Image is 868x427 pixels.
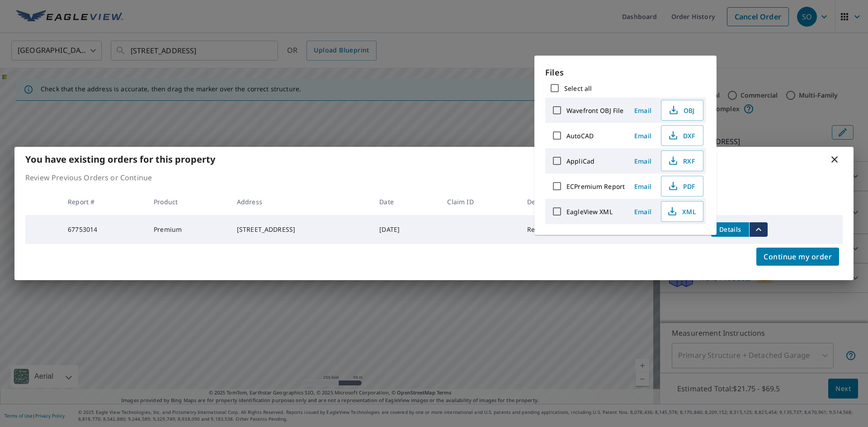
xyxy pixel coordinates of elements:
[628,154,657,168] button: Email
[372,215,440,244] td: [DATE]
[25,153,215,165] b: You have existing orders for this property
[628,129,657,143] button: Email
[566,131,594,140] label: AutoCAD
[564,84,592,93] label: Select all
[628,179,657,193] button: Email
[628,103,657,117] button: Email
[237,225,365,234] div: [STREET_ADDRESS]
[230,188,372,215] th: Address
[566,106,623,115] label: Wavefront OBJ File
[667,130,696,141] span: DXF
[632,131,654,140] span: Email
[25,172,843,183] p: Review Previous Orders or Continue
[661,176,703,197] button: PDF
[372,188,440,215] th: Date
[661,201,703,222] button: XML
[632,182,654,191] span: Email
[545,66,706,79] p: Files
[61,215,146,244] td: 67753014
[667,105,696,116] span: OBJ
[632,157,654,165] span: Email
[566,207,613,216] label: EagleView XML
[667,206,696,217] span: XML
[61,188,146,215] th: Report #
[520,188,597,215] th: Delivery
[566,182,625,191] label: ECPremium Report
[661,100,703,121] button: OBJ
[711,222,749,237] button: detailsBtn-67753014
[667,181,696,192] span: PDF
[632,207,654,216] span: Email
[661,150,703,171] button: RXF
[628,205,657,219] button: Email
[756,248,839,266] button: Continue my order
[667,155,696,166] span: RXF
[566,157,594,165] label: AppliCad
[749,222,768,237] button: filesDropdownBtn-67753014
[717,225,744,234] span: Details
[520,215,597,244] td: Regular
[440,188,519,215] th: Claim ID
[146,215,230,244] td: Premium
[146,188,230,215] th: Product
[661,125,703,146] button: DXF
[764,250,832,263] span: Continue my order
[632,106,654,115] span: Email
